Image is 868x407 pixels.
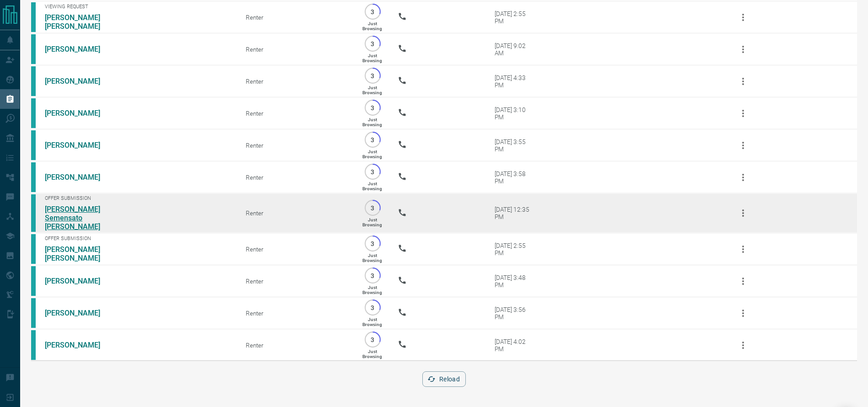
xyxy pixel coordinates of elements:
div: [DATE] 3:10 PM [495,106,534,121]
p: 3 [369,204,376,211]
div: Renter [246,310,347,317]
div: [DATE] 3:58 PM [495,170,534,185]
div: Renter [246,209,347,217]
a: [PERSON_NAME] [45,109,113,118]
div: condos.ca [31,234,36,264]
p: Just Browsing [362,149,382,159]
p: Just Browsing [362,181,382,191]
div: condos.ca [31,34,36,64]
p: Just Browsing [362,85,382,95]
a: [PERSON_NAME] [45,45,113,54]
div: Renter [246,142,347,149]
div: Renter [246,14,347,21]
a: [PERSON_NAME] [45,141,113,150]
button: Reload [422,371,466,387]
div: condos.ca [31,162,36,192]
a: [PERSON_NAME] [PERSON_NAME] [45,245,113,262]
div: [DATE] 3:48 PM [495,274,534,289]
a: [PERSON_NAME] [45,277,113,285]
p: Just Browsing [362,117,382,127]
p: 3 [369,168,376,175]
div: Renter [246,342,347,349]
div: condos.ca [31,98,36,128]
div: Renter [246,110,347,117]
p: Just Browsing [362,317,382,327]
p: Just Browsing [362,349,382,359]
p: Just Browsing [362,217,382,227]
div: [DATE] 12:35 PM [495,206,534,220]
p: 3 [369,272,376,279]
p: 3 [369,304,376,311]
p: 3 [369,104,376,111]
p: 3 [369,8,376,15]
span: Offer Submission [45,195,232,201]
div: Renter [246,246,347,253]
p: 3 [369,136,376,143]
a: [PERSON_NAME] [45,77,113,86]
span: Offer Submission [45,236,232,241]
div: [DATE] 2:55 PM [495,10,534,25]
p: Just Browsing [362,21,382,31]
div: condos.ca [31,66,36,96]
a: [PERSON_NAME] [45,341,113,349]
a: [PERSON_NAME] [PERSON_NAME] [45,13,113,31]
a: [PERSON_NAME] [45,309,113,317]
div: Renter [246,46,347,53]
div: condos.ca [31,266,36,296]
p: 3 [369,72,376,79]
div: Renter [246,174,347,181]
p: 3 [369,240,376,247]
p: Just Browsing [362,285,382,295]
a: [PERSON_NAME] [45,173,113,182]
div: [DATE] 3:55 PM [495,138,534,153]
div: [DATE] 9:02 AM [495,42,534,57]
p: Just Browsing [362,53,382,63]
div: [DATE] 4:33 PM [495,74,534,89]
div: condos.ca [31,2,36,32]
div: condos.ca [31,194,36,232]
div: [DATE] 3:56 PM [495,306,534,321]
div: [DATE] 2:55 PM [495,242,534,257]
div: condos.ca [31,298,36,328]
p: 3 [369,336,376,343]
p: Just Browsing [362,253,382,263]
div: [DATE] 4:02 PM [495,338,534,353]
span: Viewing Request [45,4,232,10]
div: Renter [246,78,347,85]
div: condos.ca [31,330,36,360]
a: [PERSON_NAME] Semensato [PERSON_NAME] [45,205,113,231]
p: 3 [369,40,376,47]
div: Renter [246,278,347,285]
div: condos.ca [31,130,36,160]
